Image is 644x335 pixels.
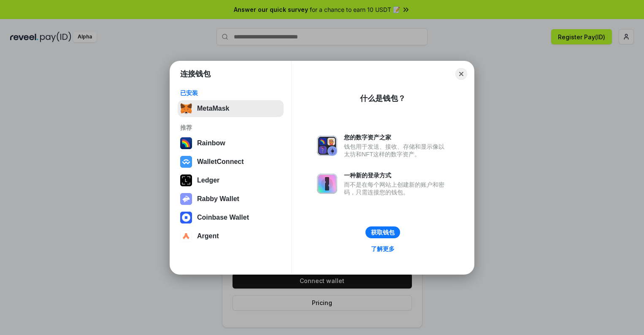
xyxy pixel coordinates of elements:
button: Close [455,68,467,80]
div: 推荐 [180,124,281,131]
img: svg+xml,%3Csvg%20xmlns%3D%22http%3A%2F%2Fwww.w3.org%2F2000%2Fsvg%22%20width%3D%2228%22%20height%3... [180,174,192,186]
button: Coinbase Wallet [178,209,284,226]
div: 什么是钱包？ [360,93,406,103]
div: 已安装 [180,89,281,97]
a: 了解更多 [366,243,400,254]
img: svg+xml,%3Csvg%20xmlns%3D%22http%3A%2F%2Fwww.w3.org%2F2000%2Fsvg%22%20fill%3D%22none%22%20viewBox... [180,193,192,205]
img: svg+xml,%3Csvg%20width%3D%22120%22%20height%3D%22120%22%20viewBox%3D%220%200%20120%20120%22%20fil... [180,137,192,149]
img: svg+xml,%3Csvg%20width%3D%2228%22%20height%3D%2228%22%20viewBox%3D%220%200%2028%2028%22%20fill%3D... [180,212,192,223]
button: Ledger [178,172,284,189]
div: 钱包用于发送、接收、存储和显示像以太坊和NFT这样的数字资产。 [344,143,449,158]
div: MetaMask [197,105,229,112]
button: MetaMask [178,100,284,117]
div: WalletConnect [197,158,244,166]
div: 一种新的登录方式 [344,172,449,179]
h1: 连接钱包 [180,69,211,79]
img: svg+xml,%3Csvg%20fill%3D%22none%22%20height%3D%2233%22%20viewBox%3D%220%200%2035%2033%22%20width%... [180,103,192,114]
img: svg+xml,%3Csvg%20xmlns%3D%22http%3A%2F%2Fwww.w3.org%2F2000%2Fsvg%22%20fill%3D%22none%22%20viewBox... [317,136,337,156]
div: 而不是在每个网站上创建新的账户和密码，只需连接您的钱包。 [344,181,449,196]
div: Ledger [197,177,219,184]
button: Rainbow [178,135,284,152]
button: Rabby Wallet [178,191,284,207]
div: Coinbase Wallet [197,214,249,221]
button: 获取钱包 [365,226,400,238]
img: svg+xml,%3Csvg%20width%3D%2228%22%20height%3D%2228%22%20viewBox%3D%220%200%2028%2028%22%20fill%3D... [180,230,192,242]
img: svg+xml,%3Csvg%20width%3D%2228%22%20height%3D%2228%22%20viewBox%3D%220%200%2028%2028%22%20fill%3D... [180,156,192,168]
div: Rabby Wallet [197,195,239,203]
button: Argent [178,228,284,245]
div: 了解更多 [371,245,395,253]
img: svg+xml,%3Csvg%20xmlns%3D%22http%3A%2F%2Fwww.w3.org%2F2000%2Fsvg%22%20fill%3D%22none%22%20viewBox... [317,174,337,194]
div: 您的数字资产之家 [344,133,449,141]
div: 获取钱包 [371,229,395,236]
div: Argent [197,232,219,240]
div: Rainbow [197,139,225,147]
button: WalletConnect [178,153,284,170]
